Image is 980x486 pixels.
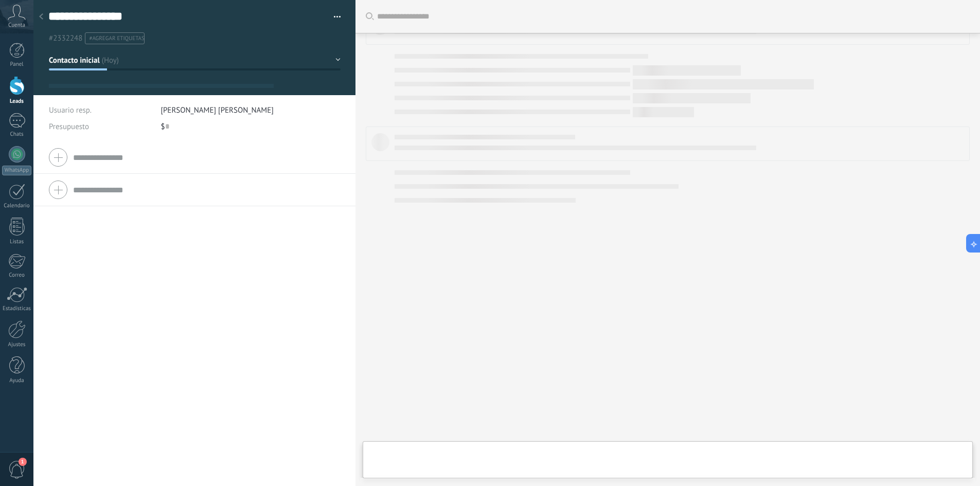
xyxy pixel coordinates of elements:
[161,118,340,135] div: $
[89,35,144,42] span: #agregar etiquetas
[2,131,32,138] div: Chats
[2,166,31,175] div: WhatsApp
[19,458,27,466] span: 1
[2,305,32,312] div: Estadísticas
[2,272,32,279] div: Correo
[2,203,32,209] div: Calendario
[2,377,32,384] div: Ayuda
[49,122,89,132] span: Presupuesto
[49,33,82,43] span: #2332248
[2,341,32,348] div: Ajustes
[49,105,92,115] span: Usuario resp.
[161,105,273,115] span: [PERSON_NAME] [PERSON_NAME]
[2,61,32,68] div: Panel
[2,239,32,245] div: Listas
[49,118,153,135] div: Presupuesto
[8,22,25,29] span: Cuenta
[49,102,153,118] div: Usuario resp.
[2,98,32,105] div: Leads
